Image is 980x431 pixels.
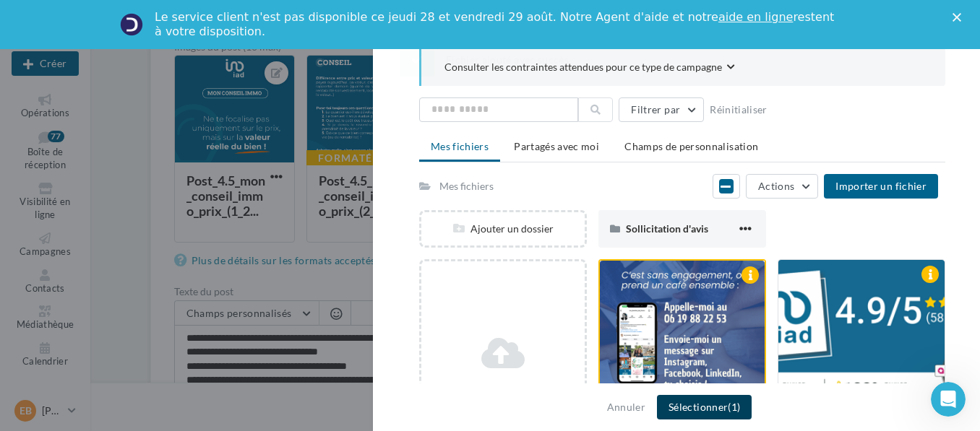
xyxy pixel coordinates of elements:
a: aide en ligne [718,10,793,24]
span: Sollicitation d'avis [626,222,708,235]
span: Actions [758,180,794,192]
div: Fermer [953,13,967,22]
span: (1) [728,401,740,413]
button: Importer un fichier [824,174,938,199]
span: Champs de personnalisation [624,140,758,152]
img: Profile image for Service-Client [120,13,143,36]
div: Ajouter un dossier [421,222,585,236]
div: Fichier ajouté avec succès [400,43,580,77]
span: Partagés avec moi [514,140,599,152]
button: Consulter les contraintes attendues pour ce type de campagne [444,59,735,77]
button: Annuler [601,399,651,416]
button: Sélectionner(1) [657,395,752,419]
div: Le service client n'est pas disponible ce jeudi 28 et vendredi 29 août. Notre Agent d'aide et not... [155,10,837,39]
iframe: Intercom live chat [931,382,966,417]
span: Consulter les contraintes attendues pour ce type de campagne [444,60,722,74]
span: Mes fichiers [431,140,489,152]
span: Importer un fichier [835,180,927,192]
button: Réinitialiser [704,101,773,118]
div: Mes fichiers [439,179,494,193]
div: Ajouter un fichier [427,382,579,396]
button: Actions [746,174,818,199]
button: Filtrer par [619,97,704,122]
